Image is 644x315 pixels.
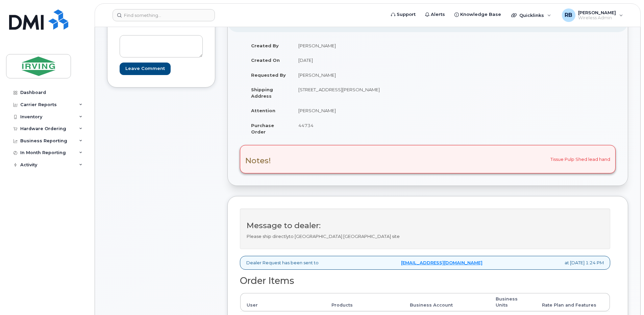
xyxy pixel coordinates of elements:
[397,11,416,18] span: Support
[292,38,423,53] td: [PERSON_NAME]
[404,293,490,312] th: Business Account
[240,145,616,173] div: Tissue Pulp Shed lead hand
[325,293,403,312] th: Products
[251,43,279,48] strong: Created By
[298,123,314,128] span: 44734
[292,68,423,82] td: [PERSON_NAME]
[240,276,610,286] h2: Order Items
[490,293,536,312] th: Business Units
[240,293,325,312] th: User
[120,63,171,75] input: Leave Comment
[251,57,280,63] strong: Created On
[431,11,445,18] span: Alerts
[251,108,275,113] strong: Attention
[420,8,450,21] a: Alerts
[292,53,423,68] td: [DATE]
[519,13,544,18] span: Quicklinks
[450,8,506,21] a: Knowledge Base
[506,8,556,22] div: Quicklinks
[120,19,203,29] h2: Comments
[565,11,572,19] span: RB
[386,8,420,21] a: Support
[251,123,274,135] strong: Purchase Order
[247,233,603,240] p: Please ship directlyto [GEOGRAPHIC_DATA] [GEOGRAPHIC_DATA] site
[292,82,423,103] td: [STREET_ADDRESS][PERSON_NAME]
[292,103,423,118] td: [PERSON_NAME]
[578,15,616,21] span: Wireless Admin
[251,87,273,99] strong: Shipping Address
[247,221,603,230] h3: Message to dealer:
[113,9,215,21] input: Find something...
[401,260,482,266] a: [EMAIL_ADDRESS][DOMAIN_NAME]
[460,11,501,18] span: Knowledge Base
[245,156,271,165] h3: Notes!
[536,293,610,312] th: Rate Plan and Features
[240,256,610,270] div: Dealer Request has been sent to at [DATE] 1:24 PM
[557,8,628,22] div: Roberts, Brad
[578,10,616,15] span: [PERSON_NAME]
[251,72,286,78] strong: Requested By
